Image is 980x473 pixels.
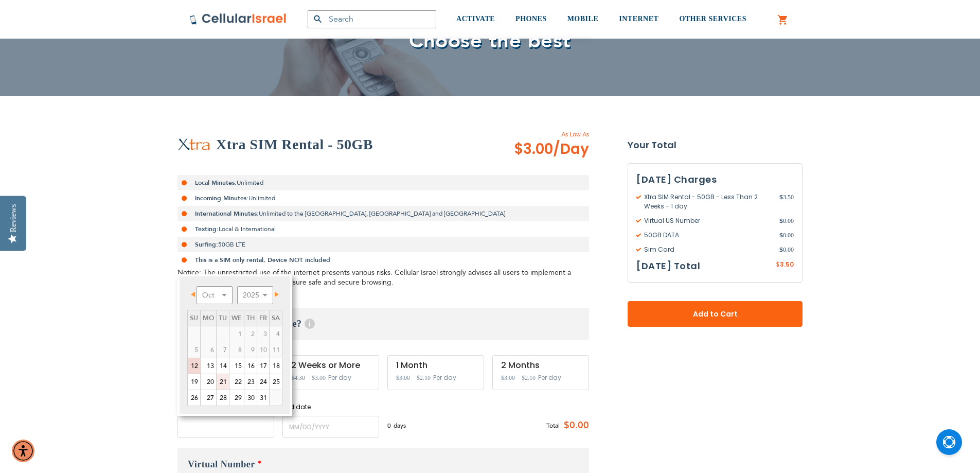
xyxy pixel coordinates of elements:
[190,313,198,323] span: Sunday
[776,260,780,270] span: $
[246,313,255,323] span: Thursday
[396,374,410,381] span: $3.00
[546,421,560,430] span: Total
[201,342,216,358] span: 6
[217,374,229,390] a: 21
[628,301,803,327] button: Add to Cart
[177,237,589,252] li: 50GB LTE
[486,130,589,139] span: As Low As
[636,216,779,225] span: Virtual US Number
[195,256,330,264] strong: This is a SIM only rental, Device NOT included
[387,421,394,430] span: 0
[779,216,783,225] span: $
[195,179,237,187] strong: Local Minutes:
[567,15,599,23] span: MOBILE
[177,268,589,287] div: Notice: The unrestricted use of the internet presents various risks. Cellular Israel strongly adv...
[9,204,18,232] div: Reviews
[396,361,475,370] div: 1 Month
[177,416,274,438] input: MM/DD/YYYY
[216,134,373,155] h2: Xtra SIM Rental - 50GB
[636,245,779,254] span: Sim Card
[257,342,269,358] span: 10
[270,326,282,342] span: 4
[188,358,200,374] a: 12
[188,374,200,390] a: 19
[270,342,282,358] span: 11
[628,137,803,153] strong: Your Total
[636,192,779,211] span: Xtra SIM Rental - 50GB - Less Than 2 Weeks - 1 day
[257,390,269,406] a: 31
[244,390,257,406] a: 30
[191,292,195,297] span: Prev
[312,374,326,381] span: $3.00
[177,206,589,221] li: Unlimited to the [GEOGRAPHIC_DATA], [GEOGRAPHIC_DATA] and [GEOGRAPHIC_DATA]
[244,358,257,374] a: 16
[229,358,244,374] a: 15
[257,358,269,374] a: 17
[272,313,280,323] span: Saturday
[217,342,229,358] span: 7
[553,139,589,160] span: /Day
[177,175,589,190] li: Unlimited
[417,374,431,381] span: $2.10
[305,319,315,329] span: Help
[514,139,589,160] span: $3.00
[662,309,769,320] span: Add to Cart
[270,374,282,390] a: 25
[201,390,216,406] a: 27
[177,190,589,206] li: Unlimited
[231,313,242,323] span: Wednesday
[12,440,34,462] div: Accessibility Menu
[195,225,219,233] strong: Texting:
[291,374,305,381] span: $4.30
[619,15,658,23] span: INTERNET
[275,292,279,297] span: Next
[779,245,783,254] span: $
[538,373,561,382] span: Per day
[394,421,406,430] span: days
[195,240,218,249] strong: Surfing:
[257,374,269,390] a: 24
[779,192,783,202] span: $
[229,390,244,406] a: 29
[259,313,267,323] span: Friday
[291,361,370,370] div: 2 Weeks or More
[177,221,589,237] li: Local & International
[456,15,495,23] span: ACTIVATE
[201,374,216,390] a: 20
[779,216,794,225] span: 0.00
[636,258,700,274] h3: [DATE] Total
[560,418,589,433] span: $0.00
[515,15,547,23] span: PHONES
[501,374,515,381] span: $3.00
[282,416,379,438] input: MM/DD/YYYY
[177,138,211,151] img: Xtra SIM Rental - 50GB
[522,374,536,381] span: $2.10
[188,459,255,469] span: Virtual Number
[229,342,244,358] span: 8
[269,288,281,301] a: Next
[203,313,214,323] span: Monday
[328,373,351,382] span: Per day
[501,361,580,370] div: 2 Months
[201,358,216,374] a: 13
[779,192,794,211] span: 3.50
[195,209,259,218] strong: International Minutes:
[779,231,783,240] span: $
[244,374,257,390] a: 23
[270,358,282,374] a: 18
[679,15,746,23] span: OTHER SERVICES
[219,313,227,323] span: Tuesday
[779,245,794,254] span: 0.00
[244,342,257,358] span: 9
[229,374,244,390] a: 22
[282,402,379,412] label: End date
[188,288,201,301] a: Prev
[188,390,200,406] a: 26
[217,390,229,406] a: 28
[409,27,571,55] span: Choose the best
[780,260,794,269] span: 3.50
[779,231,794,240] span: 0.00
[237,286,273,304] select: Select year
[308,10,436,28] input: Search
